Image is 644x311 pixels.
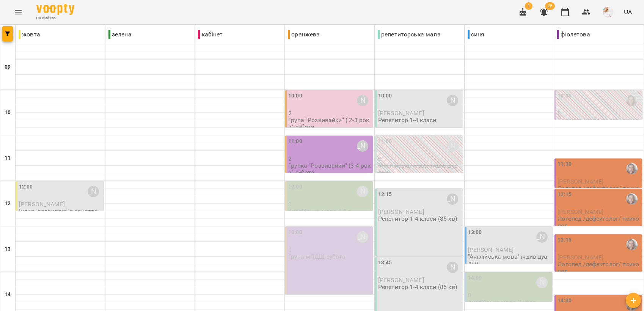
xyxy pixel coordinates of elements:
p: Група мПДШ субота [288,253,346,260]
p: синя [468,30,485,39]
img: Сергієнко Вікторія Сергіївна [626,193,638,205]
img: Сергієнко Вікторія Сергіївна [626,163,638,174]
p: зелена [108,30,132,39]
p: Англійська мова 4-6 р [288,208,352,214]
span: 1 [525,2,532,10]
label: 13:15 [558,236,572,244]
button: Menu [9,3,27,21]
span: 28 [545,2,555,10]
div: Анастасія Веліксар [357,231,368,243]
label: 11:00 [378,137,392,146]
p: 0 [378,155,461,162]
label: 12:15 [558,190,572,199]
div: Анастасія Веліксар [357,95,368,106]
label: 12:15 [378,190,392,199]
p: 0 [288,247,371,253]
div: Анастасія Веліксар [88,186,99,197]
img: Сергієнко Вікторія Сергіївна [626,300,638,311]
h6: 14 [5,291,11,299]
label: 10:00 [378,92,392,100]
label: 11:30 [558,160,572,168]
button: UA [621,5,635,19]
p: 2 [288,155,371,162]
div: Кашуба Наталія Романівна [447,95,458,106]
div: Софія Паславська [536,231,548,243]
span: [PERSON_NAME] [558,178,603,185]
label: 14:30 [558,297,572,305]
p: Репетитор 1-4 класи (85 хв) [378,215,457,222]
p: Англійська мова 2 клас [468,299,536,305]
h6: 11 [5,154,11,162]
span: [PERSON_NAME] [378,208,424,215]
p: оранжева [288,30,320,39]
div: Анастасія Веліксар [357,140,368,152]
p: Логопед /дефектолог/ психолог [558,117,641,130]
span: UA [624,8,632,16]
p: Групка "Розвивайки" (3-4 роки) субота [288,162,371,176]
p: репетиторська мала [378,30,441,39]
img: Сергієнко Вікторія Сергіївна [626,239,638,250]
label: 13:00 [468,228,482,237]
label: 10:00 [288,92,302,100]
button: Створити урок [626,293,641,308]
label: 13:45 [378,259,392,267]
label: 12:00 [288,183,302,191]
label: 11:00 [288,137,302,146]
span: For Business [36,16,74,20]
label: 10:00 [558,92,572,100]
span: [PERSON_NAME] [19,201,65,208]
span: [PERSON_NAME] [558,254,603,261]
p: Репетитор 1-4 класи (85 хв) [378,284,457,290]
p: Репетитор 1-4 класи [378,117,437,123]
div: Кашуба Наталія Романівна [447,193,458,205]
p: кабінет [198,30,223,39]
div: Кашуба Наталія Романівна [447,262,458,273]
p: жовта [19,30,40,39]
img: Voopty Logo [36,4,74,15]
span: [PERSON_NAME] [378,276,424,284]
p: 0 [468,292,551,298]
img: eae1df90f94753cb7588c731c894874c.jpg [603,7,613,17]
img: Сергієнко Вікторія Сергіївна [626,95,638,106]
span: [PERSON_NAME] [378,110,424,117]
p: "Англійська мова" індивідуальні [468,253,551,267]
p: 0 [558,110,641,116]
div: Софія Паславська [536,277,548,288]
div: Кашуба Наталія Романівна [447,140,458,152]
h6: 10 [5,108,11,117]
p: Індив. розвиваюче заняття [19,208,98,214]
label: 14:00 [468,274,482,282]
p: "Англійська мова" індивідуальні [378,162,461,176]
h6: 12 [5,199,11,208]
p: фіолетова [557,30,590,39]
h6: 13 [5,245,11,253]
p: Логопед /дефектолог/ психолог [558,261,641,274]
span: [PERSON_NAME] [558,208,603,215]
h6: 09 [5,63,11,71]
span: [PERSON_NAME] [468,246,514,253]
p: Логопед /дефектолог/ психолог [558,185,641,198]
p: Логопед /дефектолог/ психолог [558,215,641,229]
p: 0 [288,201,371,207]
label: 12:00 [19,183,33,191]
label: 13:00 [288,228,302,237]
p: 2 [288,110,371,116]
p: Група "Розвивайки" ( 2-3 роки) субота [288,117,371,130]
div: Софія Паславська [357,186,368,197]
